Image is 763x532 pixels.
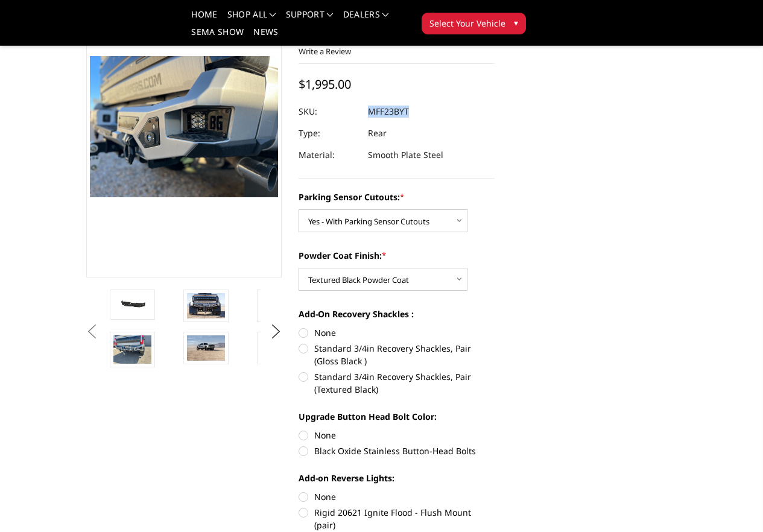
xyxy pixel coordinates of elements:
[299,191,495,203] label: Parking Sensor Cutouts:
[299,101,359,122] dt: SKU:
[299,429,495,442] label: None
[113,335,151,364] img: 2023-2025 Ford F250-350-450 - Freedom Series - Rear Bumper
[261,293,299,318] img: 2023-2025 Ford F250-350-450 - Freedom Series - Rear Bumper
[299,472,495,484] label: Add-on Reverse Lights:
[368,122,387,144] dd: Rear
[227,10,276,28] a: shop all
[299,144,359,166] dt: Material:
[429,17,505,30] span: Select Your Vehicle
[299,370,495,396] label: Standard 3/4in Recovery Shackles, Pair (Textured Black)
[299,308,495,320] label: Add-On Recovery Shackles :
[286,10,334,28] a: Support
[187,335,225,361] img: 2023-2025 Ford F250-350-450 - Freedom Series - Rear Bumper
[261,335,299,361] img: 2023-2025 Ford F250-350-450 - Freedom Series - Rear Bumper
[299,326,495,339] label: None
[191,10,217,28] a: Home
[343,10,389,28] a: Dealers
[299,506,495,531] label: Rigid 20621 Ignite Flood - Flush Mount (pair)
[299,122,359,144] dt: Type:
[299,76,351,92] span: $1,995.00
[422,13,526,34] button: Select Your Vehicle
[299,410,495,423] label: Upgrade Button Head Bolt Color:
[514,16,518,29] span: ▾
[83,323,101,341] button: Previous
[191,28,244,45] a: SEMA Show
[187,293,225,318] img: 2023-2025 Ford F250-350-450 - Freedom Series - Rear Bumper
[113,296,151,314] img: 2023-2025 Ford F250-350-450 - Freedom Series - Rear Bumper
[368,101,409,122] dd: MFF23BYT
[299,342,495,367] label: Standard 3/4in Recovery Shackles, Pair (Gloss Black )
[299,249,495,262] label: Powder Coat Finish:
[299,46,351,57] a: Write a Review
[267,323,285,341] button: Next
[299,445,495,457] label: Black Oxide Stainless Button-Head Bolts
[299,490,495,503] label: None
[368,144,443,166] dd: Smooth Plate Steel
[253,28,278,45] a: News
